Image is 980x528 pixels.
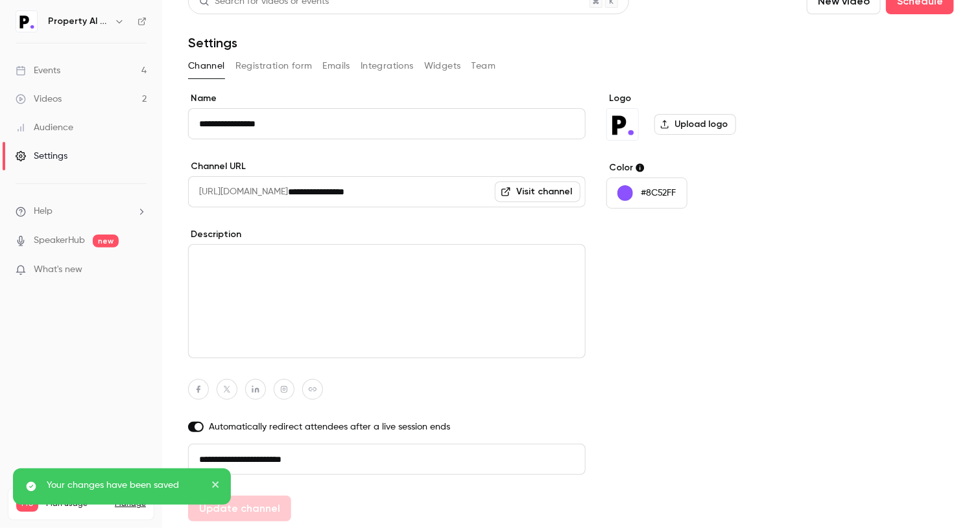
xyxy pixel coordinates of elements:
a: SpeakerHub [34,234,85,247]
div: Videos [16,93,62,106]
img: Property AI Tools [16,11,37,32]
section: Logo [606,92,806,141]
label: Upload logo [654,114,736,135]
button: close [211,479,221,494]
div: Settings [16,150,67,163]
img: Property AI Tools [607,109,638,140]
p: Your changes have been saved [47,479,202,492]
label: Name [188,92,586,105]
div: Events [16,64,60,77]
iframe: Noticeable Trigger [131,264,147,276]
button: Channel [188,56,225,76]
p: #8C52FF [641,187,676,200]
label: Description [188,228,586,241]
button: Team [472,56,496,76]
button: Emails [323,56,350,76]
button: Widgets [424,56,461,76]
a: Visit channel [495,181,580,202]
label: Automatically redirect attendees after a live session ends [188,420,586,433]
label: Channel URL [188,160,586,173]
button: Registration form [235,56,313,76]
button: Integrations [361,56,414,76]
button: #8C52FF [606,178,687,209]
span: What's new [34,263,82,277]
span: Help [34,205,53,218]
label: Logo [606,92,806,105]
div: Audience [16,121,73,134]
li: help-dropdown-opener [16,205,147,218]
label: Color [606,161,806,174]
span: new [93,235,119,247]
h6: Property AI Tools [48,15,109,28]
h1: Settings [188,35,237,51]
span: [URL][DOMAIN_NAME] [188,176,288,207]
